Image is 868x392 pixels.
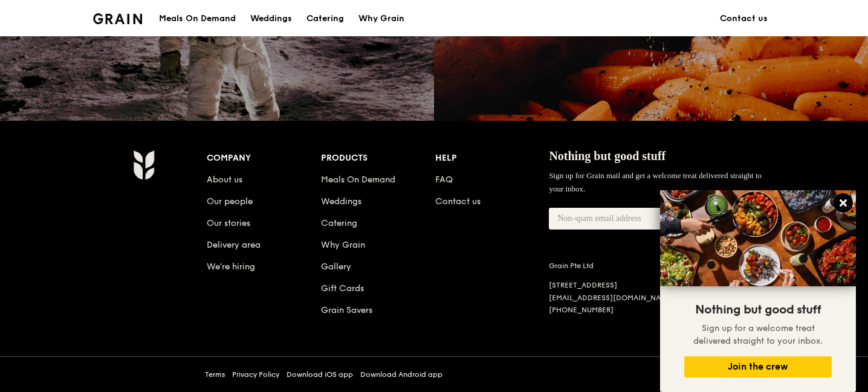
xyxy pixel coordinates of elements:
a: Why Grain [321,240,365,250]
div: Why Grain [358,1,404,37]
a: Gift Cards [321,283,364,294]
div: Meals On Demand [159,1,236,37]
div: Weddings [250,1,292,37]
a: Why Grain [351,1,412,37]
a: Grain Savers [321,305,372,315]
a: Our stories [207,218,250,228]
span: Sign up for Grain mail and get a welcome treat delivered straight to your inbox. [549,171,762,193]
img: DSC07876-Edit02-Large.jpeg [660,190,856,286]
a: Catering [299,1,351,37]
input: Non-spam email address [549,208,683,230]
div: [STREET_ADDRESS] [549,280,705,291]
a: Our people [207,196,253,207]
a: FAQ [435,175,453,185]
a: Contact us [435,196,481,207]
a: Weddings [243,1,299,37]
a: [EMAIL_ADDRESS][DOMAIN_NAME] [549,294,674,302]
span: Nothing but good stuff [549,149,666,162]
a: Download Android app [360,370,442,379]
a: Delivery area [207,240,261,250]
a: Gallery [321,262,351,272]
div: Help [435,150,549,167]
div: Products [321,150,435,167]
button: Join the crew [684,356,832,378]
a: Contact us [713,1,775,37]
a: Catering [321,218,357,228]
a: Meals On Demand [321,175,395,185]
img: Grain [93,13,142,24]
a: About us [207,175,242,185]
a: We’re hiring [207,262,255,272]
div: Company [207,150,321,167]
a: Weddings [321,196,361,207]
img: Grain [133,150,154,180]
div: Grain Pte Ltd [549,261,705,271]
span: Nothing but good stuff [695,303,821,317]
div: Catering [306,1,344,37]
a: Download iOS app [287,370,353,379]
a: [PHONE_NUMBER] [549,306,614,314]
span: Sign up for a welcome treat delivered straight to your inbox. [693,323,823,346]
button: Close [834,193,853,213]
a: Terms [205,370,225,379]
a: Privacy Policy [232,370,279,379]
